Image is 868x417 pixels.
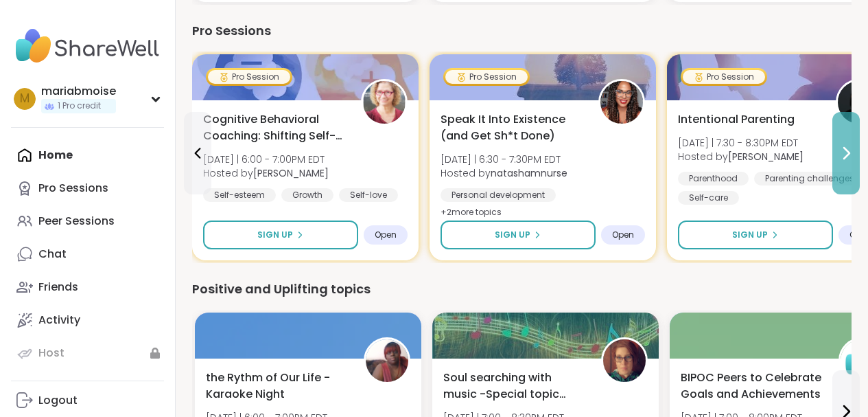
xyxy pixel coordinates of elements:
div: Positive and Uplifting topics [192,280,852,299]
img: Fausta [363,81,406,124]
b: [PERSON_NAME] [728,150,804,164]
div: Pro Session [208,70,290,84]
a: Host [11,337,164,370]
div: Parenting challenges [754,172,865,185]
img: HeatherCM24 [603,339,646,382]
div: Pro Sessions [38,181,108,196]
div: Pro Session [683,70,765,84]
span: [DATE] | 7:30 - 8:30PM EDT [678,136,804,150]
button: Sign Up [203,221,358,249]
button: Sign Up [441,221,596,249]
span: Open [612,229,634,240]
span: [DATE] | 6:30 - 7:30PM EDT [441,153,567,166]
div: Self-esteem [203,188,276,202]
a: Pro Sessions [11,172,164,205]
div: Friends [38,280,78,295]
a: Activity [11,304,164,337]
div: Host [38,346,64,361]
div: Growth [281,188,333,202]
div: Parenthood [678,172,749,185]
a: Peer Sessions [11,205,164,238]
span: Sign Up [257,229,293,241]
span: Sign Up [732,229,768,241]
span: the Rythm of Our Life - Karaoke Night [206,370,349,403]
span: Soul searching with music -Special topic edition! [443,370,586,403]
div: Self-love [339,188,398,202]
span: Intentional Parenting [678,111,795,128]
b: natashamnurse [491,166,567,180]
img: mwanabe3 [366,339,408,382]
a: Logout [11,384,164,417]
span: Sign Up [495,229,530,241]
span: Hosted by [678,150,804,164]
span: 1 Pro credit [58,100,101,112]
img: natashamnurse [600,81,643,124]
span: m [20,90,30,108]
div: Chat [38,247,67,262]
div: Self-care [678,191,739,205]
span: Cognitive Behavioral Coaching: Shifting Self-Talk [203,111,346,144]
img: ShareWell Nav Logo [11,22,164,70]
span: Hosted by [203,166,329,180]
span: [DATE] | 6:00 - 7:00PM EDT [203,153,329,166]
div: Pro Sessions [192,21,852,41]
div: Activity [38,313,80,328]
div: Personal development [441,188,556,202]
div: Pro Session [445,70,528,84]
span: Hosted by [441,166,567,180]
span: Open [375,229,397,240]
div: mariabmoise [41,84,116,99]
span: Speak It Into Existence (and Get Sh*t Done) [441,111,583,144]
a: Friends [11,271,164,304]
span: BIPOC Peers to Celebrate Goals and Achievements [681,370,823,403]
div: Peer Sessions [38,214,115,229]
a: Chat [11,238,164,271]
b: [PERSON_NAME] [253,166,329,180]
div: Logout [38,393,78,408]
button: Sign Up [678,221,833,249]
